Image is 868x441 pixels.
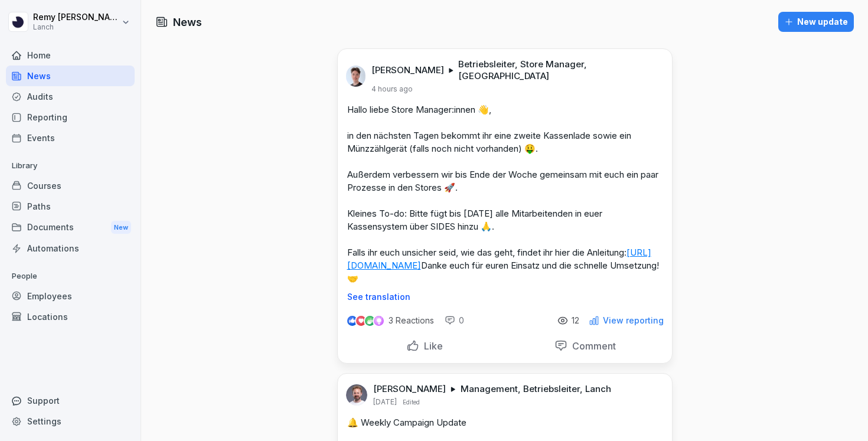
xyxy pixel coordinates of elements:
[347,103,663,285] p: Hallo liebe Store Manager:innen 👋, in den nächsten Tagen bekommt ihr eine zweite Kassenlade sowie...
[371,84,413,94] p: 4 hours ago
[461,383,611,395] p: Management, Betriebsleiter, Lanch
[6,390,135,411] div: Support
[784,15,848,28] div: New update
[6,196,135,217] a: Paths
[603,316,664,325] p: View reporting
[6,128,135,148] a: Events
[6,217,135,239] div: Documents
[373,397,397,407] p: [DATE]
[6,411,135,432] a: Settings
[6,156,135,175] p: Library
[173,14,202,30] h1: News
[6,45,135,66] a: Home
[445,315,464,326] div: 0
[6,286,135,306] a: Employees
[778,12,854,32] button: New update
[347,292,663,302] p: See translation
[6,107,135,128] a: Reporting
[6,306,135,327] a: Locations
[33,23,119,31] p: Lanch
[357,316,366,325] img: love
[567,340,616,352] p: Comment
[347,316,357,325] img: like
[111,221,131,234] div: New
[371,64,444,76] p: [PERSON_NAME]
[572,316,579,325] p: 12
[389,316,434,325] p: 3 Reactions
[365,316,375,326] img: celebrate
[6,217,135,239] a: DocumentsNew
[6,267,135,286] p: People
[458,58,658,82] p: Betriebsleiter, Store Manager, [GEOGRAPHIC_DATA]
[403,397,420,407] p: Edited
[346,66,366,87] img: kn2k215p28akpshysf7ormw9.png
[419,340,443,352] p: Like
[6,86,135,107] a: Audits
[373,383,446,395] p: [PERSON_NAME]
[33,12,119,22] p: Remy [PERSON_NAME]
[6,66,135,86] a: News
[374,315,384,326] img: inspiring
[6,238,135,259] a: Automations
[6,175,135,196] a: Courses
[346,384,367,406] img: wv35qonp8m9yt1hbnlx3lxeb.png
